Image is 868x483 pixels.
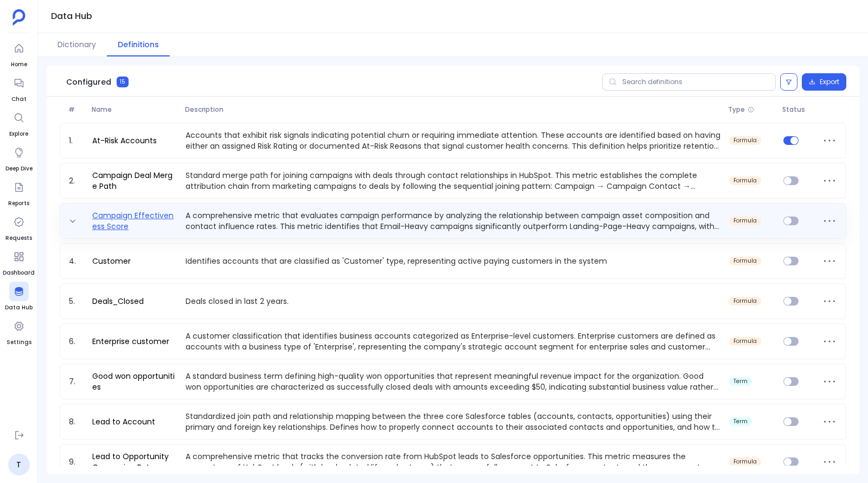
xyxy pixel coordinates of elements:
[181,371,725,392] p: A standard business term defining high-quality won opportunities that represent meaningful revenu...
[820,78,839,86] span: Export
[5,164,33,173] span: Deep Dive
[9,130,29,138] span: Explore
[65,296,88,307] span: 5.
[9,95,29,104] span: Chat
[5,234,32,243] span: Requests
[181,130,725,151] p: Accounts that exhibit risk signals indicating potential churn or requiring immediate attention. T...
[88,451,181,473] a: Lead to Opportunity Conversion Rate
[181,451,725,473] p: A comprehensive metric that tracks the conversion rate from HubSpot leads to Salesforce opportuni...
[733,378,748,385] span: term
[181,296,725,307] p: Deals closed in last 2 years.
[9,39,29,69] a: Home
[8,454,30,475] a: T
[181,411,725,433] p: Standardized join path and relationship mapping between the three core Salesforce tables (account...
[65,456,88,467] span: 9.
[107,33,170,56] button: Definitions
[5,282,33,312] a: Data Hub
[733,258,757,264] span: formula
[88,210,181,232] a: Campaign Effectiveness Score
[117,77,129,87] span: 15
[733,298,757,304] span: formula
[12,9,25,26] img: petavue logo
[65,175,88,186] span: 2.
[181,256,725,266] p: Identifies accounts that are classified as 'Customer' type, representing active paying customers ...
[733,137,757,144] span: formula
[3,269,35,277] span: Dashboard
[5,212,32,243] a: Requests
[51,9,92,24] h1: Data Hub
[9,60,29,69] span: Home
[602,73,776,91] input: Search definitions
[802,73,846,91] button: Export
[5,303,33,312] span: Data Hub
[65,135,88,146] span: 1.
[65,256,88,266] span: 4.
[181,331,725,352] p: A customer classification that identifies business accounts categorized as Enterprise-level custo...
[47,33,107,56] button: Dictionary
[88,170,181,192] a: Campaign Deal Merge Path
[88,135,161,146] a: At-Risk Accounts
[5,143,33,173] a: Deep Dive
[3,247,35,277] a: Dashboard
[88,416,159,427] a: Lead to Account
[65,416,88,427] span: 8.
[64,105,87,114] span: #
[66,77,111,87] span: Configured
[7,338,31,347] span: Settings
[88,256,135,266] a: Customer
[733,459,757,465] span: formula
[181,105,724,114] span: Description
[87,105,181,114] span: Name
[8,177,29,208] a: Reports
[733,418,748,425] span: term
[88,371,181,392] a: Good won opportunities
[728,105,745,114] span: Type
[181,210,725,232] p: A comprehensive metric that evaluates campaign performance by analyzing the relationship between ...
[88,336,174,347] a: Enterprise customer
[8,199,29,208] span: Reports
[181,170,725,192] p: Standard merge path for joining campaigns with deals through contact relationships in HubSpot. Th...
[733,177,757,184] span: formula
[65,376,88,387] span: 7.
[7,316,31,347] a: Settings
[733,218,757,224] span: formula
[88,296,148,307] a: Deals_Closed
[65,336,88,347] span: 6.
[9,108,29,138] a: Explore
[778,105,817,114] span: Status
[733,338,757,345] span: formula
[9,73,29,104] a: Chat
